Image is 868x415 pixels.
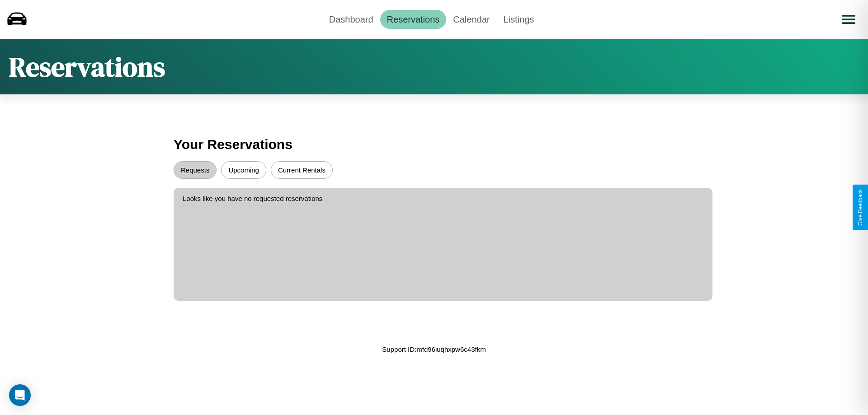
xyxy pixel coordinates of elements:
[496,10,541,29] a: Listings
[9,48,165,85] h1: Reservations
[174,161,217,179] button: Requests
[380,10,447,29] a: Reservations
[322,10,380,29] a: Dashboard
[382,343,486,355] p: Support ID: mfd96iuqhxpw6c43fkm
[857,189,863,226] div: Give Feedback
[183,192,703,205] p: Looks like you have no requested reservations
[446,10,496,29] a: Calendar
[271,161,333,179] button: Current Rentals
[836,7,861,32] button: Open menu
[221,161,266,179] button: Upcoming
[174,132,694,157] h3: Your Reservations
[9,384,31,406] div: Open Intercom Messenger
